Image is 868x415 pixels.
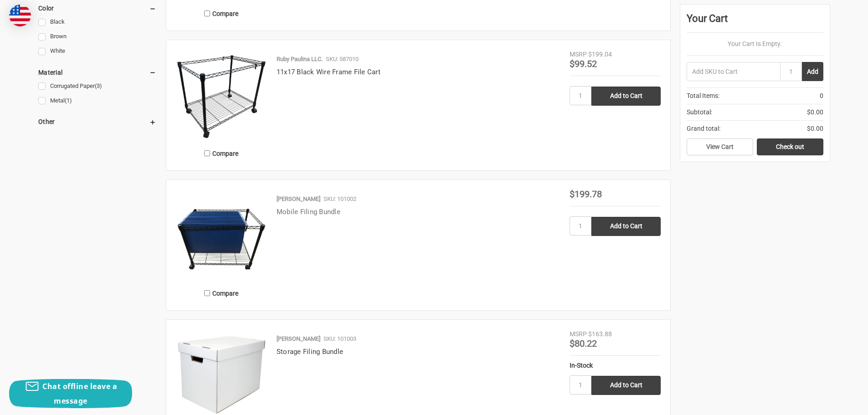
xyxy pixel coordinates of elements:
[38,3,156,14] h5: Color
[65,97,72,104] span: (1)
[687,138,753,156] a: View Cart
[591,376,661,395] input: Add to Cart
[570,329,587,339] div: MSRP
[687,11,823,33] div: Your Cart
[687,108,712,117] span: Subtotal:
[570,189,602,200] span: $199.78
[9,5,31,26] img: duty and tax information for United States
[9,379,132,408] button: Chat offline leave a message
[176,146,267,161] label: Compare
[570,338,597,349] span: $80.22
[277,334,320,343] p: [PERSON_NAME]
[176,6,267,21] label: Compare
[204,10,210,16] input: Compare
[802,62,823,81] button: Add
[42,381,117,406] span: Chat offline leave a message
[277,68,380,76] a: 11x17 Black Wire Frame File Cart
[591,217,661,236] input: Add to Cart
[687,62,780,81] input: Add SKU to Cart
[757,138,823,156] a: Check out
[277,55,323,64] p: Ruby Paulina LLC.
[687,39,823,49] p: Your Cart Is Empty.
[588,330,612,338] span: $163.88
[591,87,661,106] input: Add to Cart
[204,150,210,156] input: Compare
[38,80,156,92] a: Corrugated Paper
[38,95,156,107] a: Metal
[277,208,340,216] a: Mobile Filing Bundle
[38,45,156,57] a: White
[807,124,823,133] span: $0.00
[570,361,661,370] div: In-Stock
[204,290,210,296] input: Compare
[588,51,612,58] span: $199.04
[176,190,267,281] img: Mobile Filing Bundle
[277,195,320,204] p: [PERSON_NAME]
[570,50,587,59] div: MSRP
[820,91,823,101] span: 0
[324,195,356,204] p: SKU: 101002
[176,50,267,141] img: 11x17 Black Wire Frame File Cart
[176,286,267,301] label: Compare
[38,67,156,78] h5: Material
[570,58,597,69] span: $99.52
[38,31,156,43] a: Brown
[687,91,719,101] span: Total Items:
[95,82,102,89] span: (3)
[326,55,359,64] p: SKU: 587010
[324,334,356,343] p: SKU: 101003
[38,16,156,28] a: Black
[277,348,343,356] a: Storage Filing Bundle
[38,116,156,127] h5: Other
[807,108,823,117] span: $0.00
[687,124,720,133] span: Grand total:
